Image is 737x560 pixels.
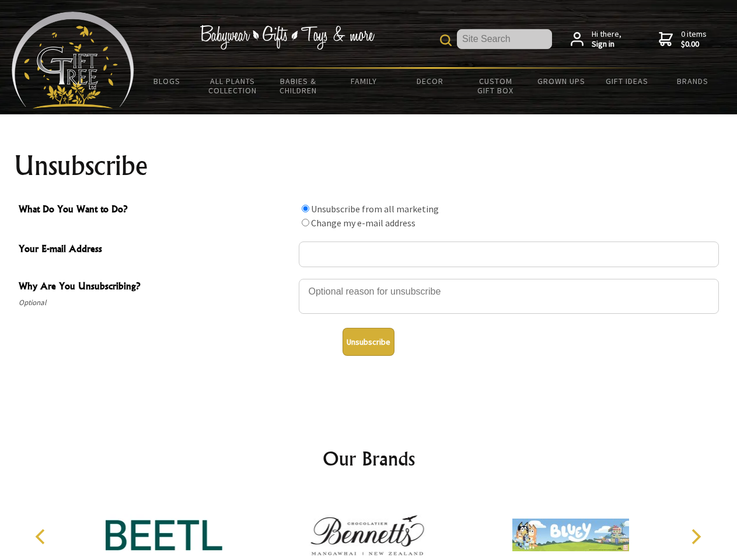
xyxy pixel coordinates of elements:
[299,242,719,267] input: Your E-mail Address
[302,219,309,226] input: What Do You Want to Do?
[302,205,309,212] input: What Do You Want to Do?
[200,69,266,103] a: All Plants Collection
[594,69,660,93] a: Gift Ideas
[571,29,621,50] a: Hi there,Sign in
[528,69,594,93] a: Grown Ups
[311,217,415,229] label: Change my e-mail address
[29,524,55,549] button: Previous
[19,202,293,219] span: What Do You Want to Do?
[19,279,293,296] span: Why Are You Unsubscribing?
[311,203,439,215] label: Unsubscribe from all marketing
[343,328,394,356] button: Unsubscribe
[683,524,708,549] button: Next
[14,152,724,180] h1: Unsubscribe
[23,444,714,473] h2: Our Brands
[659,29,707,50] a: 0 items$0.00
[457,29,552,49] input: Site Search
[592,39,621,50] strong: Sign in
[331,69,397,93] a: Family
[266,69,331,103] a: Babies & Children
[463,69,529,103] a: Custom Gift Box
[681,29,707,50] span: 0 items
[200,25,375,50] img: Babywear - Gifts - Toys & more
[397,69,463,93] a: Decor
[299,279,719,314] textarea: Why Are You Unsubscribing?
[12,12,134,108] img: Babyware - Gifts - Toys and more...
[19,242,293,258] span: Your E-mail Address
[592,29,621,50] span: Hi there,
[440,34,452,46] img: product search
[19,296,293,310] span: Optional
[660,69,726,93] a: Brands
[134,69,200,93] a: BLOGS
[681,39,707,50] strong: $0.00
